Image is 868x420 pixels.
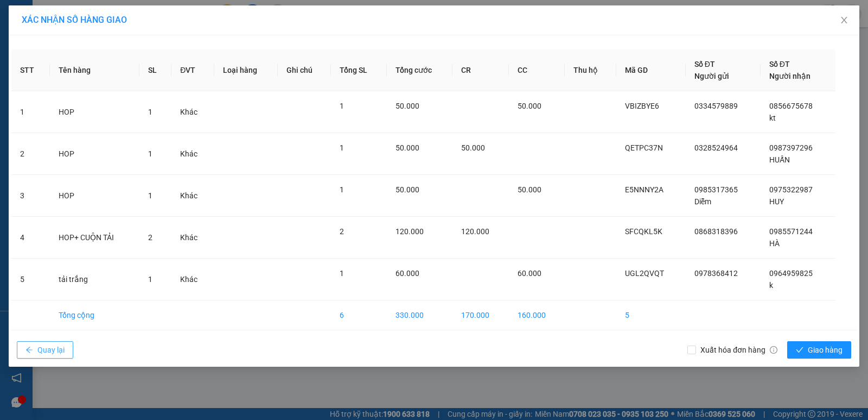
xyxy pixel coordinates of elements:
td: Khác [171,91,214,133]
span: 0985317365 [694,185,738,194]
td: HOP [50,91,139,133]
span: 50.000 [395,102,419,110]
span: HÀ [769,239,780,248]
td: 170.000 [452,300,508,330]
span: 1 [340,143,344,152]
td: Tổng cộng [50,300,139,330]
td: tải trắng [50,259,139,300]
span: 0328524964 [694,143,738,152]
span: 0975322987 [769,185,813,194]
span: 1 [148,149,152,158]
span: E5NNNY2A [625,185,663,194]
span: 120.000 [461,227,489,236]
span: Giao hàng [808,344,843,356]
th: Loại hàng [214,49,278,91]
th: Mã GD [616,49,686,91]
span: kt [769,114,776,122]
span: 0334579889 [694,102,738,110]
span: Xuất hóa đơn hàng [696,344,782,356]
td: 3 [11,175,50,217]
span: arrow-left [25,346,33,355]
span: 2 [148,233,152,242]
th: Thu hộ [565,49,616,91]
th: STT [11,49,50,91]
span: 2 [340,227,344,236]
th: ĐVT [171,49,214,91]
td: Khác [171,217,214,259]
span: Số ĐT [694,60,715,68]
button: checkGiao hàng [787,341,851,359]
span: info-circle [770,346,777,354]
span: 50.000 [518,102,541,110]
span: HUY [769,197,784,206]
span: QETPC37N [625,143,663,152]
span: 50.000 [518,185,541,194]
th: Tổng SL [331,49,386,91]
span: 0856675678 [769,102,813,110]
span: 50.000 [395,143,419,152]
td: Khác [171,175,214,217]
span: 1 [340,102,344,110]
span: 1 [340,269,344,278]
span: VBIZBYE6 [625,102,659,110]
td: Khác [171,259,214,300]
td: HOP [50,133,139,175]
span: Quay lại [37,344,65,356]
td: 2 [11,133,50,175]
th: SL [139,49,171,91]
span: 50.000 [395,185,419,194]
td: 5 [616,300,686,330]
th: Ghi chú [278,49,331,91]
button: Close [829,5,859,36]
td: 6 [331,300,386,330]
td: 1 [11,91,50,133]
td: 4 [11,217,50,259]
td: HOP+ CUỘN TẢI [50,217,139,259]
span: Diễm [694,197,711,206]
span: Người nhận [769,72,810,80]
span: 1 [148,108,152,116]
span: 60.000 [518,269,541,278]
th: CC [509,49,565,91]
td: 160.000 [509,300,565,330]
span: 0978368412 [694,269,738,278]
th: Tên hàng [50,49,139,91]
span: 1 [340,185,344,194]
span: k [769,281,773,290]
span: 50.000 [461,143,485,152]
td: 330.000 [387,300,453,330]
button: arrow-leftQuay lại [17,341,73,359]
span: check [796,346,803,355]
span: 1 [148,191,152,200]
td: HOP [50,175,139,217]
td: 5 [11,259,50,300]
span: Người gửi [694,72,729,80]
span: 0868318396 [694,227,738,236]
td: Khác [171,133,214,175]
span: XÁC NHẬN SỐ HÀNG GIAO [22,15,127,25]
th: CR [452,49,508,91]
span: SFCQKL5K [625,227,662,236]
span: HUẤN [769,155,790,164]
span: 60.000 [395,269,419,278]
span: 1 [148,275,152,284]
th: Tổng cước [387,49,453,91]
span: 0964959825 [769,269,813,278]
span: 0985571244 [769,227,813,236]
span: 120.000 [395,227,424,236]
span: close [840,16,848,24]
span: Số ĐT [769,60,790,68]
span: UGL2QVQT [625,269,664,278]
span: 0987397296 [769,143,813,152]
